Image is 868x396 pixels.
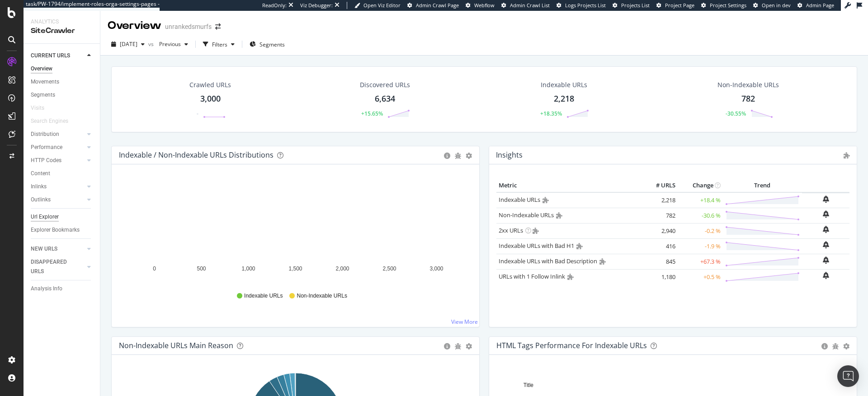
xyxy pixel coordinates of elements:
[678,192,723,208] td: +18.4 %
[466,153,472,159] div: gear
[363,2,401,9] span: Open Viz Editor
[541,80,587,89] div: Indexable URLs
[31,225,94,235] a: Explorer Bookmarks
[823,196,829,203] div: bell-plus
[642,238,678,254] td: 416
[416,2,459,9] span: Admin Crawl Page
[31,195,51,205] div: Outlinks
[31,225,80,235] div: Explorer Bookmarks
[678,223,723,238] td: -0.2 %
[31,182,47,191] div: Inlinks
[382,266,396,272] text: 2,500
[510,2,550,9] span: Admin Crawl List
[288,266,302,272] text: 1,500
[642,192,678,208] td: 2,218
[837,365,859,387] div: Open Intercom Messenger
[31,64,52,74] div: Overview
[753,2,791,9] a: Open in dev
[215,23,221,30] div: arrow-right-arrow-left
[474,2,495,9] span: Webflow
[108,18,161,33] div: Overview
[499,272,565,280] a: URLs with 1 Follow Inlink
[723,179,802,192] th: Trend
[31,90,55,100] div: Segments
[540,110,562,117] div: +18.35%
[31,26,93,36] div: SiteCrawler
[31,244,57,254] div: NEW URLS
[31,90,94,100] a: Segments
[31,284,62,294] div: Analysis Info
[241,266,255,272] text: 1,000
[31,169,94,178] a: Content
[567,274,574,280] i: Admin
[197,266,206,272] text: 500
[821,343,828,349] div: circle-info
[823,272,829,279] div: bell-plus
[642,254,678,269] td: 845
[300,2,333,9] div: Viz Debugger:
[31,103,44,113] div: Visits
[762,2,791,9] span: Open in dev
[31,143,85,152] a: Performance
[499,196,540,204] a: Indexable URLs
[710,2,746,9] span: Project Settings
[335,266,349,272] text: 2,000
[678,254,723,269] td: +67.3 %
[361,110,383,117] div: +15.65%
[542,197,549,203] i: Admin
[31,130,85,139] a: Distribution
[665,2,694,9] span: Project Page
[119,179,472,284] svg: A chart.
[524,382,534,388] text: Title
[429,266,443,272] text: 3,000
[499,226,523,234] a: 2xx URLs
[844,152,850,158] i: Admin
[451,318,478,326] a: View More
[31,116,68,126] div: Search Engines
[741,93,755,105] div: 782
[119,341,233,350] div: Non-Indexable URLs Main Reason
[31,103,53,113] a: Visits
[499,242,574,250] a: Indexable URLs with Bad H1
[165,22,212,31] div: unrankedsmurfs
[197,110,198,117] div: -
[823,226,829,233] div: bell-plus
[642,223,678,238] td: 2,940
[843,343,849,349] div: gear
[466,343,472,349] div: gear
[244,292,283,300] span: Indexable URLs
[678,179,723,192] th: Change
[31,156,61,165] div: HTTP Codes
[599,258,606,265] i: Admin
[31,169,50,178] div: Content
[262,2,287,9] div: ReadOnly:
[455,153,461,159] div: bug
[613,2,650,9] a: Projects List
[823,241,829,248] div: bell-plus
[31,212,94,222] a: Url Explorer
[806,2,834,9] span: Admin Page
[31,116,77,126] a: Search Engines
[565,2,606,9] span: Logs Projects List
[31,77,59,87] div: Movements
[642,269,678,284] td: 1,180
[199,37,238,51] button: Filters
[678,208,723,223] td: -30.6 %
[717,80,779,89] div: Non-Indexable URLs
[823,210,829,218] div: bell-plus
[119,150,274,159] div: Indexable / Non-Indexable URLs Distributions
[466,2,495,9] a: Webflow
[200,93,221,105] div: 3,000
[148,40,156,48] span: vs
[496,149,523,161] h4: Insights
[501,2,550,9] a: Admin Crawl List
[31,18,93,26] div: Analytics
[621,2,650,9] span: Projects List
[499,257,597,265] a: Indexable URLs with Bad Description
[31,257,76,276] div: DISAPPEARED URLS
[297,292,347,300] span: Non-Indexable URLs
[678,269,723,284] td: +0.5 %
[156,40,181,48] span: Previous
[156,37,192,51] button: Previous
